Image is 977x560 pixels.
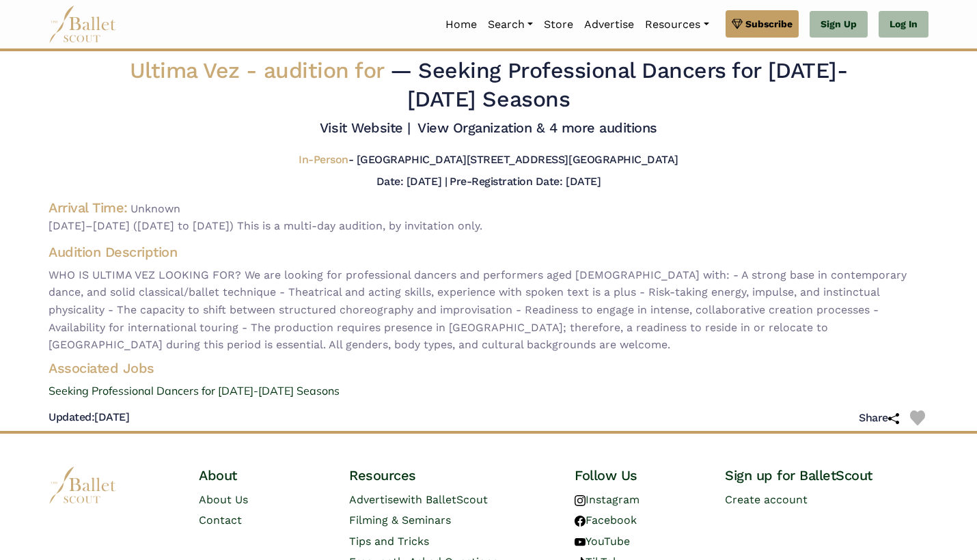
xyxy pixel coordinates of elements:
[38,359,939,377] h4: Associated Jobs
[49,217,928,235] span: [DATE]–[DATE] ([DATE] to [DATE]) This is a multi-day audition, by invitation only.
[575,514,637,527] a: Facebook
[390,57,847,112] span: — Seeking Professional Dancers for [DATE]-[DATE] Seasons
[299,153,348,166] span: In-Person
[49,410,129,425] h5: [DATE]
[199,466,327,484] h4: About
[575,495,586,506] img: instagram logo
[575,493,639,506] a: Instagram
[130,57,391,83] span: Ultima Vez -
[320,120,411,136] a: Visit Website |
[575,537,586,548] img: youtube logo
[199,514,242,527] a: Contact
[49,410,94,423] span: Updated:
[879,11,928,38] a: Log In
[575,535,630,548] a: YouTube
[199,493,248,506] a: About Us
[726,10,799,38] a: Subscribe
[38,382,939,400] a: Seeking Professional Dancers for [DATE]-[DATE] Seasons
[725,493,808,506] a: Create account
[745,16,793,31] span: Subscribe
[349,493,488,506] a: Advertisewith BalletScout
[575,516,586,527] img: facebook logo
[440,10,482,39] a: Home
[725,466,928,484] h4: Sign up for BalletScout
[376,175,447,188] h5: Date: [DATE] |
[49,243,928,261] h4: Audition Description
[264,57,384,83] span: audition for
[299,153,678,167] h5: - [GEOGRAPHIC_DATA][STREET_ADDRESS][GEOGRAPHIC_DATA]
[130,202,180,215] span: Unknown
[810,11,868,38] a: Sign Up
[349,466,553,484] h4: Resources
[49,199,128,216] h4: Arrival Time:
[859,411,899,425] h5: Share
[538,10,579,39] a: Store
[399,493,488,506] span: with BalletScout
[349,514,451,527] a: Filming & Seminars
[49,266,928,354] span: WHO IS ULTIMA VEZ LOOKING FOR? We are looking for professional dancers and performers aged [DEMOG...
[575,466,703,484] h4: Follow Us
[579,10,639,39] a: Advertise
[349,535,429,548] a: Tips and Tricks
[639,10,714,39] a: Resources
[49,466,117,504] img: logo
[450,175,601,188] h5: Pre-Registration Date: [DATE]
[417,120,657,136] a: View Organization & 4 more auditions
[482,10,538,39] a: Search
[732,16,743,31] img: gem.svg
